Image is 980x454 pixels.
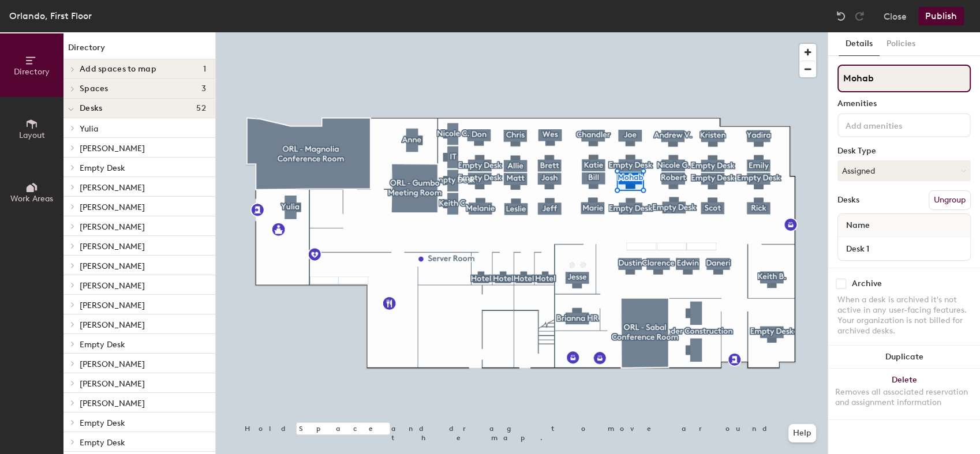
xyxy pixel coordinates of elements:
img: Redo [854,10,865,22]
button: Close [884,7,907,25]
button: Help [788,424,816,442]
span: Empty Desk [80,163,125,173]
span: [PERSON_NAME] [80,202,145,212]
input: Unnamed desk [840,241,968,257]
span: [PERSON_NAME] [80,301,145,310]
span: Directory [14,67,50,77]
button: DeleteRemoves all associated reservation and assignment information [828,369,980,419]
span: Work Areas [10,194,53,204]
span: 3 [201,84,206,93]
div: Desk Type [837,147,971,156]
button: Details [839,32,880,56]
span: Name [840,215,876,236]
div: When a desk is archived it's not active in any user-facing features. Your organization is not bil... [837,295,971,336]
button: Ungroup [929,190,971,210]
button: Duplicate [828,346,980,369]
div: Amenities [837,99,971,108]
input: Add amenities [843,118,947,132]
div: Archive [852,279,882,288]
span: [PERSON_NAME] [80,222,145,232]
span: Empty Desk [80,340,125,350]
span: [PERSON_NAME] [80,320,145,330]
span: [PERSON_NAME] [80,183,145,193]
span: Yulia [80,124,98,134]
span: [PERSON_NAME] [80,399,145,408]
span: [PERSON_NAME] [80,281,145,291]
span: Layout [19,130,45,140]
button: Assigned [837,160,971,181]
h1: Directory [63,42,215,59]
button: Policies [880,32,922,56]
span: Add spaces to map [80,65,156,74]
span: [PERSON_NAME] [80,379,145,389]
span: Spaces [80,84,109,93]
span: Empty Desk [80,438,125,448]
div: Desks [837,196,859,205]
span: [PERSON_NAME] [80,359,145,369]
span: [PERSON_NAME] [80,242,145,252]
img: Undo [835,10,847,22]
span: 52 [196,104,206,113]
div: Removes all associated reservation and assignment information [835,387,973,408]
span: 1 [203,65,206,74]
span: Desks [80,104,102,113]
div: Orlando, First Floor [9,9,92,23]
span: [PERSON_NAME] [80,144,145,153]
span: [PERSON_NAME] [80,261,145,271]
button: Publish [918,7,964,25]
span: Empty Desk [80,418,125,428]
